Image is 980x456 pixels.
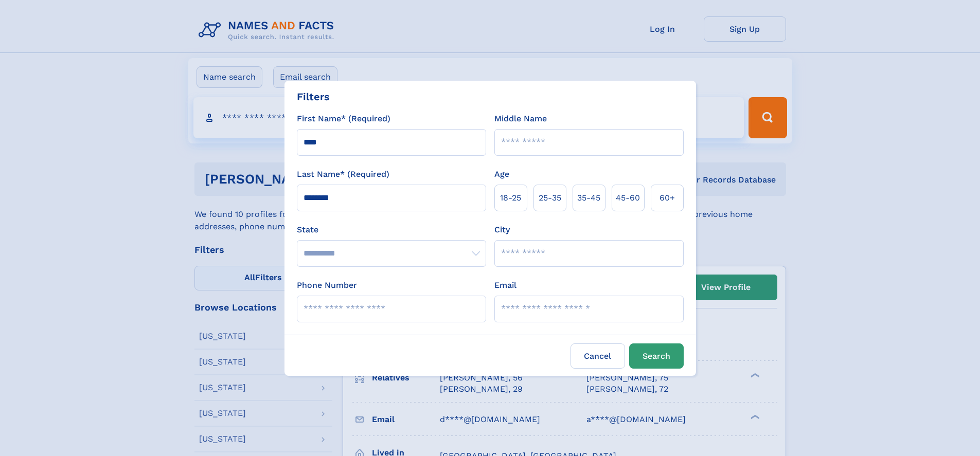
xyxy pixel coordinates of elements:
span: 60+ [660,192,675,204]
label: Last Name* (Required) [297,168,389,180]
span: 35‑45 [577,192,600,204]
label: Cancel [571,343,625,369]
label: Middle Name [494,113,547,125]
span: 25‑35 [539,192,561,204]
span: 45‑60 [616,192,640,204]
label: Phone Number [297,279,357,291]
label: Age [494,168,509,180]
label: State [297,224,486,236]
button: Search [629,343,684,369]
label: Email [494,279,516,291]
label: First Name* (Required) [297,113,390,125]
label: City [494,224,510,236]
span: 18‑25 [500,192,521,204]
div: Filters [297,89,330,104]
